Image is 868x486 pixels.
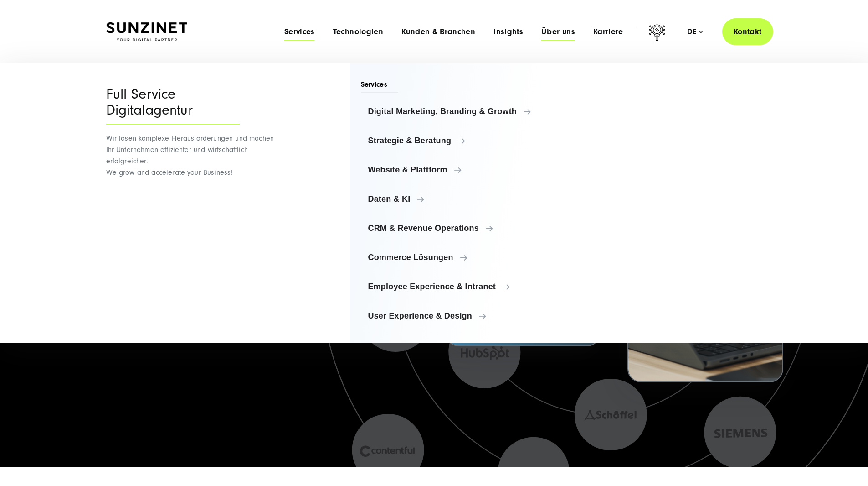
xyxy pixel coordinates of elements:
div: de [687,27,703,37]
a: Karriere [593,27,623,37]
span: CRM & Revenue Operations [368,224,549,233]
span: Strategie & Beratung [368,136,549,145]
span: Daten & KI [368,194,549,204]
span: Digital Marketing, Branding & Growth [368,107,549,116]
img: SUNZINET Full Service Digital Agentur [106,22,187,42]
span: Services [361,79,399,93]
a: User Experience & Design [361,305,556,327]
span: Wir lösen komplexe Herausforderungen und machen Ihr Unternehmen effizienter und wirtschaftlich er... [106,134,274,177]
a: Über uns [541,27,575,37]
a: Insights [493,27,523,37]
a: Website & Plattform [361,159,556,181]
span: Employee Experience & Intranet [368,282,549,291]
a: Employee Experience & Intranet [361,276,556,298]
a: Services [284,27,315,37]
a: Kontakt [722,18,773,45]
a: Daten & KI [361,188,556,210]
a: Digital Marketing, Branding & Growth [361,100,556,122]
a: Commerce Lösungen [361,246,556,268]
a: Kunden & Branchen [401,27,475,37]
a: Technologien [333,27,383,37]
a: Strategie & Beratung [361,130,556,152]
span: Website & Plattform [368,165,549,174]
span: User Experience & Design [368,311,549,320]
div: Full Service Digitalagentur [106,86,240,125]
a: CRM & Revenue Operations [361,217,556,239]
span: Commerce Lösungen [368,253,549,262]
